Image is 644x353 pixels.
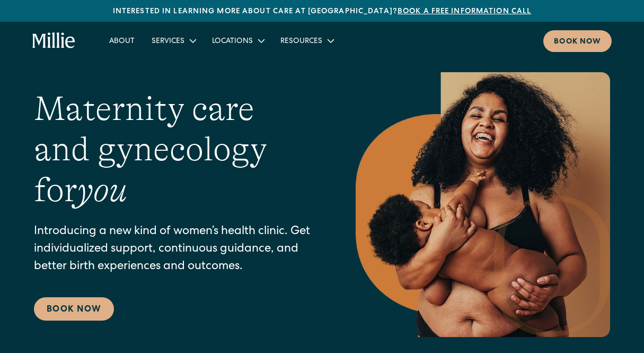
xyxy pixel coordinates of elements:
img: Smiling mother with her baby in arms, celebrating body positivity and the nurturing bond of postp... [356,72,610,337]
a: Book a free information call [398,8,531,15]
div: Book now [554,37,601,48]
div: Locations [204,32,272,49]
em: you [77,171,127,209]
div: Resources [272,32,341,49]
div: Locations [212,36,253,47]
a: home [32,32,75,49]
p: Introducing a new kind of women’s health clinic. Get individualized support, continuous guidance,... [34,223,313,276]
a: Book Now [34,297,114,321]
div: Resources [280,36,322,47]
div: Services [152,36,184,47]
h1: Maternity care and gynecology for [34,89,313,211]
a: About [101,32,143,49]
div: Services [143,32,204,49]
a: Book now [543,30,612,52]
